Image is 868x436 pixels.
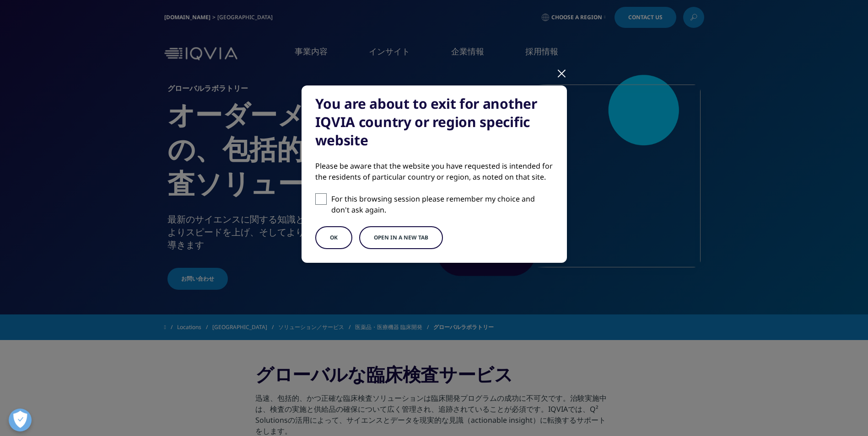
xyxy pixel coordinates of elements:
[9,409,32,431] button: 優先設定センターを開く
[359,226,443,249] button: Open in a new tab
[315,160,553,182] div: Please be aware that the website you have requested is intended for the residents of particular c...
[331,193,553,215] p: For this browsing session please remember my choice and don't ask again.
[315,95,553,149] div: You are about to exit for another IQVIA country or region specific website
[315,226,352,249] button: OK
